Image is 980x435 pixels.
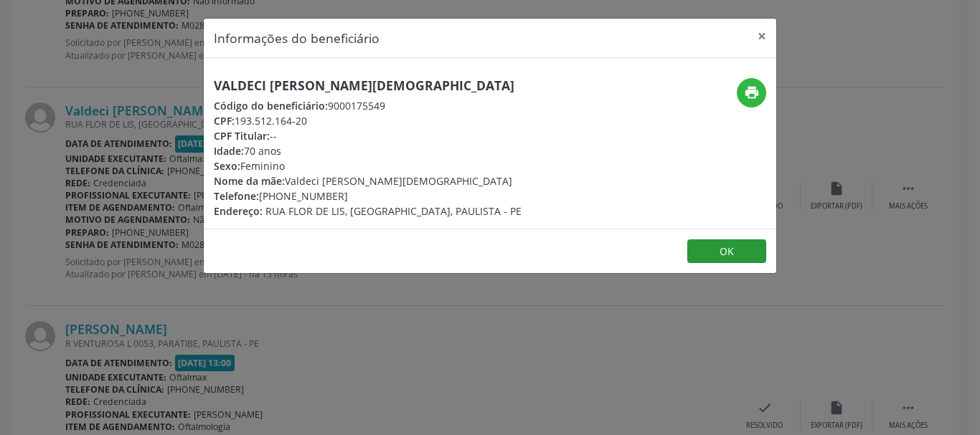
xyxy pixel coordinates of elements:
span: Telefone: [214,189,259,203]
span: Nome da mãe: [214,174,285,188]
span: Sexo: [214,159,240,173]
div: Valdeci [PERSON_NAME][DEMOGRAPHIC_DATA] [214,173,522,188]
div: Feminino [214,158,522,173]
div: 193.512.164-20 [214,113,522,128]
span: Endereço: [214,204,263,218]
span: CPF: [214,114,235,128]
h5: Valdeci [PERSON_NAME][DEMOGRAPHIC_DATA] [214,78,522,93]
div: 70 anos [214,143,522,158]
h5: Informações do beneficiário [214,29,380,47]
button: Close [748,19,776,54]
span: Código do beneficiário: [214,99,328,113]
div: 9000175549 [214,98,522,113]
div: -- [214,128,522,143]
span: RUA FLOR DE LIS, [GEOGRAPHIC_DATA], PAULISTA - PE [265,204,522,218]
button: print [737,78,766,107]
button: OK [687,239,766,264]
span: CPF Titular: [214,129,270,143]
div: [PHONE_NUMBER] [214,188,522,204]
i: print [744,85,760,100]
span: Idade: [214,144,244,158]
